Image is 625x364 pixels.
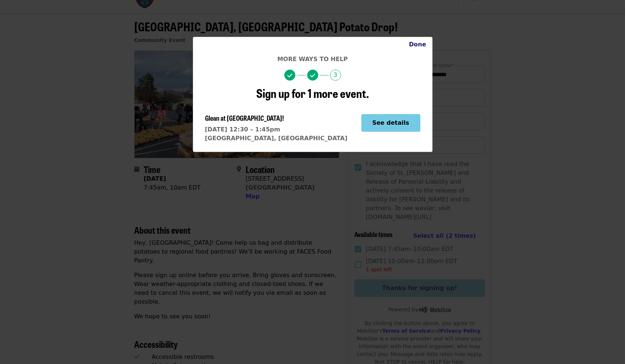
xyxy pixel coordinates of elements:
button: See details [361,114,420,132]
span: Sign up for 1 more event. [256,84,369,102]
a: Glean at [GEOGRAPHIC_DATA]![DATE] 12:30 – 1:45pm[GEOGRAPHIC_DATA], [GEOGRAPHIC_DATA] [205,114,347,143]
button: Close [403,37,432,52]
span: More ways to help [277,56,348,63]
i: check icon [287,72,292,79]
span: 3 [330,70,341,81]
span: Glean at [GEOGRAPHIC_DATA]! [205,113,284,123]
div: [GEOGRAPHIC_DATA], [GEOGRAPHIC_DATA] [205,134,347,143]
i: check icon [310,72,315,79]
a: See details [361,119,420,126]
div: [DATE] 12:30 – 1:45pm [205,125,347,134]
